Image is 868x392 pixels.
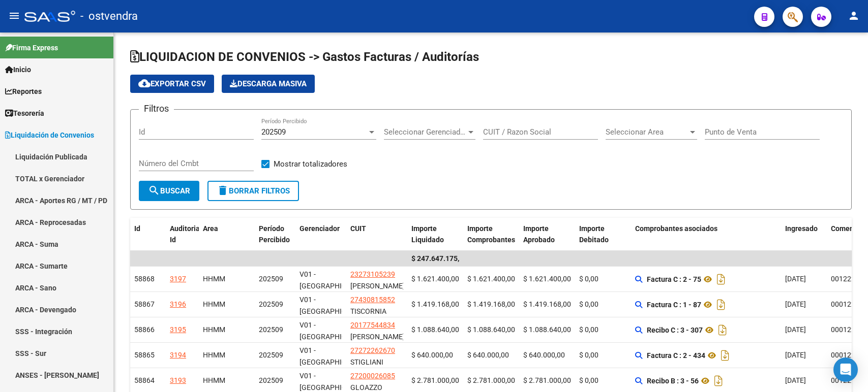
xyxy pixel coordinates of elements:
span: 202509 [259,275,283,283]
i: Descargar documento [714,271,728,287]
span: Seleccionar Gerenciador [384,127,466,137]
span: $ 1.621.400,00 [411,275,459,283]
span: $ 1.419.168,00 [467,300,515,308]
span: Comprobantes asociados [635,224,717,233]
span: $ 2.781.000,00 [467,376,515,384]
span: $ 0,00 [579,376,598,384]
span: 58866 [134,325,155,334]
span: Tesorería [5,108,44,119]
span: Ingresado [785,224,818,233]
span: V01 - [GEOGRAPHIC_DATA] [300,296,368,315]
span: Area [203,224,218,233]
span: 58868 [134,275,155,283]
span: V01 - [GEOGRAPHIC_DATA] [300,372,368,391]
span: $ 1.088.640,00 [467,325,515,334]
span: Firma Express [5,42,58,53]
datatable-header-cell: Importe Comprobantes [463,218,519,251]
span: $ 640.000,00 [411,351,453,359]
h3: Filtros [139,102,174,116]
button: Descarga Masiva [222,75,315,93]
span: $ 1.419.168,00 [411,300,459,308]
span: V01 - [GEOGRAPHIC_DATA] [300,270,368,290]
span: HHMM [203,376,225,384]
span: HHMM [203,325,225,334]
span: [DATE] [785,325,806,334]
span: 20177544834 [350,321,395,329]
datatable-header-cell: Período Percibido [255,218,295,251]
span: 27272262670 [350,346,395,354]
span: Seleccionar Area [606,127,688,137]
span: HHMM [203,300,225,308]
datatable-header-cell: Importe Debitado [575,218,631,251]
div: 3193 [170,375,186,386]
span: [DATE] [785,300,806,308]
span: 58864 [134,376,155,384]
span: 27200026085 [350,372,395,380]
mat-icon: menu [8,10,20,22]
span: HHMM [203,351,225,359]
span: [DATE] [785,275,806,283]
span: 00012223 [831,351,863,359]
span: $ 0,00 [579,351,598,359]
span: 23273105239 [350,270,395,278]
span: $ 247.647.175,52 [411,254,467,263]
span: Importe Liquidado [411,224,444,244]
strong: Recibo B : 3 - 56 [647,377,699,385]
span: 58867 [134,300,155,308]
div: Open Intercom Messenger [833,357,858,382]
span: Importe Comprobantes [467,224,515,244]
button: Buscar [139,181,199,201]
span: Importe Aprobado [523,224,555,244]
span: $ 640.000,00 [467,351,509,359]
span: V01 - [GEOGRAPHIC_DATA] [300,346,368,366]
span: 202509 [259,351,283,359]
span: STIGLIANI [PERSON_NAME] [350,358,405,378]
span: Reportes [5,86,42,97]
strong: Factura C : 2 - 434 [647,351,705,360]
div: 3196 [170,299,186,310]
mat-icon: cloud_download [138,77,151,89]
span: Id [134,224,140,233]
datatable-header-cell: Importe Aprobado [519,218,575,251]
span: Exportar CSV [138,79,206,88]
datatable-header-cell: Importe Liquidado [407,218,463,251]
span: Inicio [5,64,31,75]
span: CUIT [350,224,366,233]
mat-icon: delete [217,184,229,197]
span: $ 0,00 [579,325,598,334]
span: Liquidación de Convenios [5,129,94,141]
span: $ 0,00 [579,275,598,283]
span: TISCORNIA [PERSON_NAME] [350,307,405,327]
datatable-header-cell: CUIT [346,218,407,251]
span: $ 2.781.000,00 [411,376,459,384]
span: 58865 [134,351,155,359]
i: Descargar documento [712,373,725,389]
datatable-header-cell: Gerenciador [295,218,346,251]
span: Período Percibido [259,224,290,244]
span: Descarga Masiva [230,79,307,88]
span: 202509 [259,300,283,308]
i: Descargar documento [714,297,728,313]
app-download-masive: Descarga masiva de comprobantes (adjuntos) [222,75,315,93]
span: Buscar [148,186,190,195]
datatable-header-cell: Comprobantes asociados [631,218,781,251]
span: LIQUIDACION DE CONVENIOS -> Gastos Facturas / Auditorías [130,50,479,64]
span: 00012226 [831,300,863,308]
span: Mostrar totalizadores [274,158,347,170]
span: V01 - [GEOGRAPHIC_DATA] [300,321,368,341]
span: $ 640.000,00 [523,351,565,359]
span: 202509 [259,325,283,334]
button: Borrar Filtros [207,181,299,201]
div: 3194 [170,349,186,361]
span: HHMM [203,275,225,283]
span: $ 1.419.168,00 [523,300,571,308]
span: Importe Debitado [579,224,609,244]
span: [DATE] [785,351,806,359]
span: $ 1.621.400,00 [523,275,571,283]
strong: Factura C : 1 - 87 [647,301,701,309]
span: $ 1.621.400,00 [467,275,515,283]
datatable-header-cell: Id [130,218,166,251]
mat-icon: person [848,10,860,22]
span: $ 1.088.640,00 [411,325,459,334]
span: $ 0,00 [579,300,598,308]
